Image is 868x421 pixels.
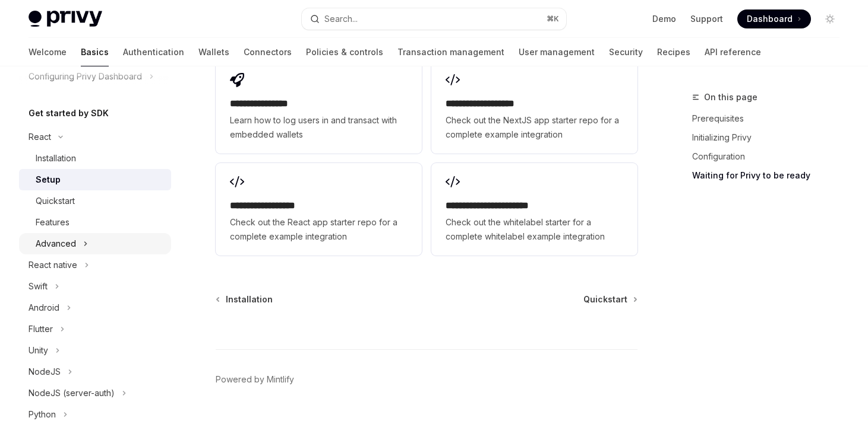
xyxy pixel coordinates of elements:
span: Check out the NextJS app starter repo for a complete example integration [446,113,623,142]
button: Toggle NodeJS (server-auth) section [19,382,171,404]
button: Open search [302,8,566,30]
span: ⌘ K [547,14,559,24]
a: Installation [19,148,171,169]
img: light logo [29,11,102,27]
span: On this page [704,90,757,104]
button: Toggle Swift section [19,276,171,297]
div: Swift [29,279,48,294]
div: Quickstart [36,194,75,208]
a: Initializing Privy [692,128,849,147]
div: NodeJS (server-auth) [29,386,115,400]
button: Toggle dark mode [820,9,839,28]
button: Toggle Advanced section [19,233,171,254]
a: **** **** **** **** ***Check out the whitelabel starter for a complete whitelabel example integra... [431,163,637,256]
span: Dashboard [747,13,793,25]
button: Toggle React section [19,126,171,148]
h5: Get started by SDK [29,106,109,120]
a: Connectors [244,38,292,66]
div: NodeJS [29,365,61,379]
a: **** **** **** ***Check out the React app starter repo for a complete example integration [216,163,422,256]
div: Setup [36,173,61,187]
a: Dashboard [737,9,811,28]
div: Unity [29,343,48,358]
button: Toggle React native section [19,254,171,276]
button: Toggle NodeJS section [19,361,171,382]
div: Features [36,215,70,229]
button: Toggle Flutter section [19,318,171,340]
div: Advanced [36,237,76,251]
a: **** **** **** *Learn how to log users in and transact with embedded wallets [216,61,422,154]
div: Installation [36,151,76,165]
a: Policies & controls [306,38,383,66]
span: Check out the React app starter repo for a complete example integration [230,215,408,244]
span: Learn how to log users in and transact with embedded wallets [230,113,408,142]
a: API reference [705,38,761,66]
div: Search... [324,12,358,26]
a: Installation [217,294,273,305]
a: Demo [652,13,676,25]
div: Android [29,301,59,315]
a: Authentication [123,38,184,66]
div: React [29,130,51,144]
a: Prerequisites [692,109,849,128]
a: User management [519,38,595,66]
button: Toggle Unity section [19,340,171,361]
a: Security [609,38,643,66]
a: Quickstart [583,294,636,305]
a: Recipes [657,38,690,66]
span: Quickstart [583,294,627,305]
a: Support [690,13,723,25]
span: Installation [226,294,273,305]
a: Features [19,212,171,233]
div: Flutter [29,322,53,336]
div: React native [29,258,77,272]
a: Welcome [29,38,67,66]
a: **** **** **** ****Check out the NextJS app starter repo for a complete example integration [431,61,637,154]
a: Wallets [198,38,229,66]
a: Quickstart [19,190,171,212]
a: Transaction management [397,38,504,66]
a: Powered by Mintlify [216,374,294,385]
a: Basics [81,38,109,66]
button: Toggle Android section [19,297,171,318]
a: Waiting for Privy to be ready [692,166,849,185]
span: Check out the whitelabel starter for a complete whitelabel example integration [446,215,623,244]
a: Setup [19,169,171,190]
a: Configuration [692,147,849,166]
